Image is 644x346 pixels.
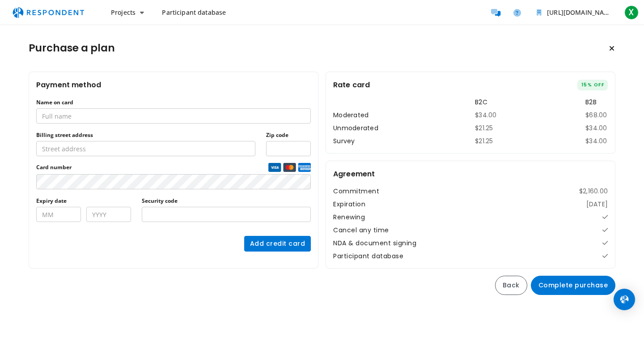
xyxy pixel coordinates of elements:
[333,187,379,196] dt: Commitment
[333,239,416,248] dt: NDA & document signing
[36,99,73,106] label: Name on card
[614,289,635,310] div: Open Intercom Messenger
[266,132,288,139] label: Zip code
[333,252,403,261] dt: Participant database
[579,187,608,196] dd: $2,160.00
[244,236,311,252] button: Add credit card
[333,226,389,235] dt: Cancel any time
[475,137,497,146] td: $21.25
[142,197,178,205] label: Security code
[104,4,151,21] button: Projects
[333,200,365,209] dt: Expiration
[333,168,375,179] h2: Agreement
[531,276,616,295] button: Complete purchase
[495,276,527,295] button: Back
[547,8,634,17] span: [URL][DOMAIN_NAME] Team
[577,80,608,90] span: 15% OFF
[36,79,101,90] h2: Payment method
[298,163,311,172] img: amex credit card logo
[7,4,89,21] img: respondent-logo.png
[603,39,621,57] button: Keep current plan
[585,137,608,146] td: $34.00
[508,4,526,21] a: Help and support
[162,8,226,17] span: Participant database
[36,197,67,205] label: Expiry date
[86,207,131,222] input: YYYY
[487,4,504,21] a: Message participants
[475,111,497,120] td: $34.00
[29,42,115,55] h1: Purchase a plan
[475,124,497,133] td: $21.25
[155,4,233,21] a: Participant database
[333,124,387,133] th: Unmoderated
[111,8,136,17] span: Projects
[333,137,387,146] th: Survey
[475,98,497,107] th: B2C
[585,124,608,133] td: $34.00
[623,4,640,21] button: X
[36,141,255,156] input: Street address
[268,163,281,172] img: visa credit card logo
[36,207,81,222] input: MM
[333,213,365,222] dt: Renewing
[585,111,608,120] td: $68.00
[585,98,608,107] th: B2B
[283,163,296,172] img: mastercard credit card logo
[36,164,267,171] span: Card number
[586,200,608,209] dd: [DATE]
[36,108,311,124] input: Full name
[624,5,639,20] span: X
[530,4,619,21] button: https://Xanjhowithorganization.com Team
[333,111,387,120] th: Moderated
[333,79,370,90] h2: Rate card
[36,132,93,139] label: Billing street address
